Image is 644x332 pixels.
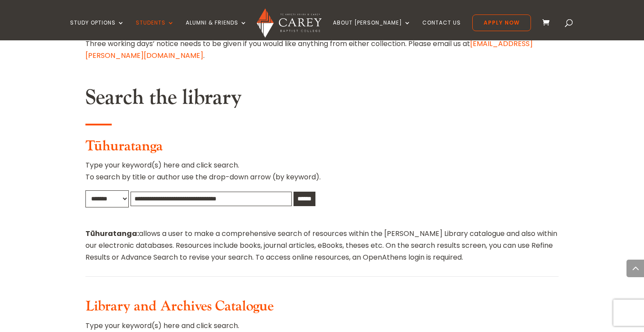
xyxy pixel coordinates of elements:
p: Type your keyword(s) here and click search. To search by title or author use the drop-down arrow ... [85,159,559,190]
a: Students [136,20,174,40]
a: About [PERSON_NAME] [333,20,411,40]
a: Alumni & Friends [186,20,247,40]
h3: Tūhuratanga [85,138,559,159]
a: Contact Us [422,20,461,40]
p: Accessing the archives collection or books that are in the stack collection will require some for... [85,26,559,62]
a: Study Options [70,20,124,40]
p: allows a user to make a comprehensive search of resources within the [PERSON_NAME] Library catalo... [85,228,559,264]
h2: Search the library [85,85,559,115]
img: Carey Baptist College [257,8,321,38]
h3: Library and Archives Catalogue [85,298,559,319]
a: Apply Now [472,14,531,31]
strong: Tūhuratanga: [85,228,139,239]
